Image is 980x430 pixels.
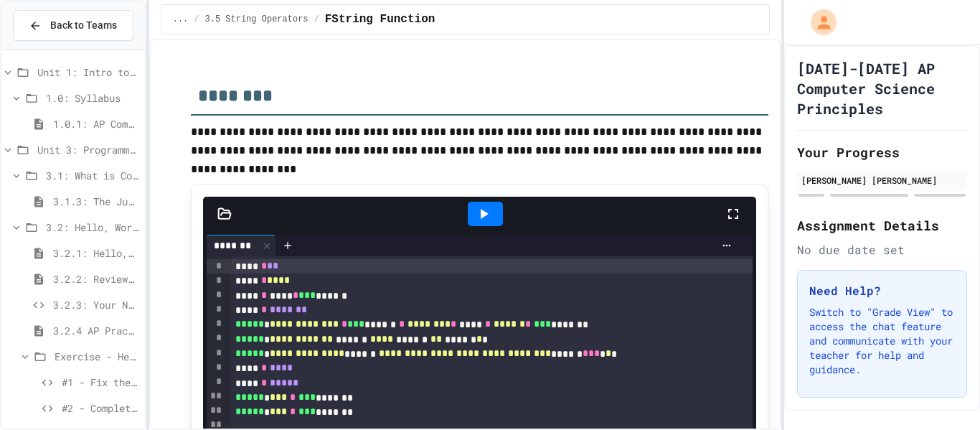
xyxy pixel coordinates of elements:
span: / [194,14,199,25]
p: Switch to "Grade View" to access the chat feature and communicate with your teacher for help and ... [809,305,955,377]
span: / [314,14,319,25]
span: 3.2.2: Review - Hello, World! [53,271,139,286]
h2: Your Progress [797,142,967,162]
span: 1.0.1: AP Computer Science Principles in Python Course Syllabus [53,116,139,131]
span: 3.2.1: Hello, World! [53,246,139,261]
div: My Account [796,6,840,39]
span: Unit 1: Intro to Computer Science [37,65,139,80]
h3: Need Help? [809,282,955,299]
span: 3.1.3: The JuiceMind IDE [53,194,139,209]
h2: Assignment Details [797,215,967,235]
span: FString Function [325,11,435,28]
span: ... [173,14,189,25]
span: #1 - Fix the Code (Easy) [62,375,139,390]
button: Back to Teams [13,10,133,41]
span: 3.2: Hello, World! [46,220,139,235]
div: [PERSON_NAME] [PERSON_NAME] [801,174,963,187]
span: Exercise - Hello, World! [55,349,139,364]
span: 3.1: What is Code? [46,168,139,183]
span: #2 - Complete the Code (Easy) [62,401,139,416]
span: Back to Teams [50,18,117,33]
div: No due date set [797,241,967,258]
span: 3.5 String Operators [205,14,308,25]
h1: [DATE]-[DATE] AP Computer Science Principles [797,58,967,118]
span: 3.2.4 AP Practice - the DISPLAY Procedure [53,323,139,338]
span: 1.0: Syllabus [46,90,139,106]
span: 3.2.3: Your Name and Favorite Movie [53,297,139,312]
span: Unit 3: Programming with Python [37,142,139,157]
